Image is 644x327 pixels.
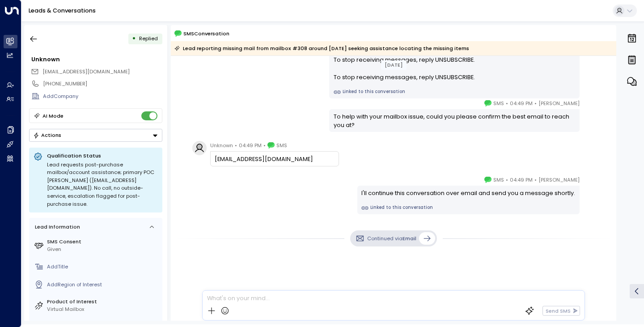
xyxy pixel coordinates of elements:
[210,141,233,150] span: Unknown
[47,298,159,306] label: Product of Interest
[29,7,96,14] a: Leads & Conversations
[31,55,162,64] div: Unknown
[29,129,162,142] div: Button group with a nested menu
[361,189,575,197] div: I'll continue this conversation over email and send you a message shortly.
[402,235,416,242] span: Email
[493,175,504,184] span: SMS
[510,99,533,108] span: 04:49 PM
[235,141,237,150] span: •
[506,175,508,184] span: •
[47,263,159,271] div: AddTitle
[47,246,159,253] div: Given
[132,32,136,45] div: •
[263,141,266,150] span: •
[538,175,580,184] span: [PERSON_NAME]
[33,132,61,138] div: Actions
[47,161,158,208] div: Lead requests post-purchase mailbox/account assistance; primary POC [PERSON_NAME] ([EMAIL_ADDRESS...
[29,129,162,142] button: Actions
[239,141,262,150] span: 04:49 PM
[42,68,130,76] span: info@oneply.us
[183,30,229,38] span: SMS Conversation
[47,238,159,246] label: SMS Consent
[361,204,575,212] a: Linked to this conversation
[276,141,287,150] span: SMS
[534,175,537,184] span: •
[381,60,407,70] div: [DATE]
[32,223,80,231] div: Lead Information
[538,99,580,108] span: [PERSON_NAME]
[47,306,159,313] div: Virtual Mailbox
[334,89,576,96] a: Linked to this conversation
[510,175,533,184] span: 04:49 PM
[506,99,508,108] span: •
[534,99,537,108] span: •
[47,281,159,289] div: AddRegion of Interest
[47,152,158,159] p: Qualification Status
[334,112,576,129] div: To help with your mailbox issue, could you please confirm the best email to reach you at?
[42,68,130,75] span: [EMAIL_ADDRESS][DOMAIN_NAME]
[139,35,158,42] span: Replied
[43,80,162,88] div: [PHONE_NUMBER]
[583,99,597,113] img: 5_headshot.jpg
[583,175,597,190] img: 5_headshot.jpg
[43,93,162,100] div: AddCompany
[42,111,64,120] div: AI Mode
[367,235,416,242] p: Continued via
[215,155,334,163] div: [EMAIL_ADDRESS][DOMAIN_NAME]
[493,99,504,108] span: SMS
[174,44,469,53] div: Lead reporting missing mail from mailbox #308 around [DATE] seeking assistance locating the missi...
